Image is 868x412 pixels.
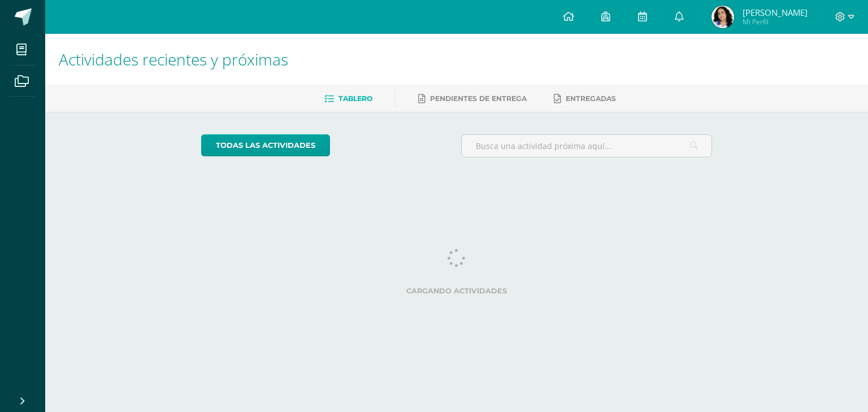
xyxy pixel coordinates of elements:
[711,6,734,28] img: f913bc69c2c4e95158e6b40bfab6bd90.png
[201,134,330,156] a: todas las Actividades
[201,287,713,295] label: Cargando actividades
[418,90,527,108] a: Pendientes de entrega
[743,17,808,27] span: Mi Perfil
[566,94,616,103] span: Entregadas
[462,135,712,157] input: Busca una actividad próxima aquí...
[59,49,288,70] span: Actividades recientes y próximas
[430,94,527,103] span: Pendientes de entrega
[338,94,372,103] span: Tablero
[743,7,808,18] span: [PERSON_NAME]
[324,90,372,108] a: Tablero
[554,90,616,108] a: Entregadas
